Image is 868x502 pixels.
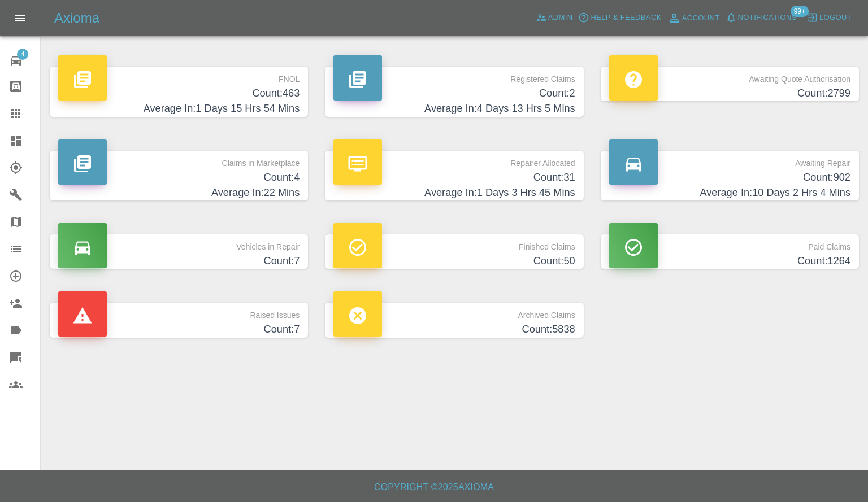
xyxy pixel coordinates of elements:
[58,303,300,322] p: Raised Issues
[58,234,300,254] p: Vehicles in Repair
[609,151,850,170] p: Awaiting Repair
[601,151,859,201] a: Awaiting RepairCount:902Average In:10 Days 2 Hrs 4 Mins
[601,234,859,269] a: Paid ClaimsCount:1264
[50,67,308,117] a: FNOLCount:463Average In:1 Days 15 Hrs 54 Mins
[609,86,850,101] h4: Count: 2799
[333,322,575,337] h4: Count: 5838
[58,254,300,269] h4: Count: 7
[50,303,308,337] a: Raised IssuesCount:7
[58,185,300,200] h4: Average In: 22 Mins
[58,151,300,170] p: Claims in Marketplace
[17,49,28,60] span: 4
[665,9,723,27] a: Account
[738,11,797,24] span: Notifications
[54,9,99,27] h5: Axioma
[533,9,576,27] a: Admin
[325,67,583,117] a: Registered ClaimsCount:2Average In:4 Days 13 Hrs 5 Mins
[325,151,583,201] a: Repairer AllocatedCount:31Average In:1 Days 3 Hrs 45 Mins
[333,303,575,322] p: Archived Claims
[591,11,661,24] span: Help & Feedback
[333,254,575,269] h4: Count: 50
[609,67,850,86] p: Awaiting Quote Authorisation
[58,67,300,86] p: FNOL
[58,322,300,337] h4: Count: 7
[333,151,575,170] p: Repairer Allocated
[819,11,852,24] span: Logout
[575,9,664,27] button: Help & Feedback
[601,67,859,101] a: Awaiting Quote AuthorisationCount:2799
[333,86,575,101] h4: Count: 2
[7,5,34,32] button: Open drawer
[609,185,850,200] h4: Average In: 10 Days 2 Hrs 4 Mins
[682,12,720,25] span: Account
[50,151,308,201] a: Claims in MarketplaceCount:4Average In:22 Mins
[333,234,575,254] p: Finished Claims
[325,234,583,269] a: Finished ClaimsCount:50
[791,6,809,17] span: 99+
[804,9,854,27] button: Logout
[548,11,573,24] span: Admin
[58,170,300,185] h4: Count: 4
[609,234,850,254] p: Paid Claims
[58,101,300,116] h4: Average In: 1 Days 15 Hrs 54 Mins
[9,479,859,495] h6: Copyright © 2025 Axioma
[333,101,575,116] h4: Average In: 4 Days 13 Hrs 5 Mins
[333,67,575,86] p: Registered Claims
[333,185,575,200] h4: Average In: 1 Days 3 Hrs 45 Mins
[609,254,850,269] h4: Count: 1264
[50,234,308,269] a: Vehicles in RepairCount:7
[723,9,800,27] button: Notifications
[325,303,583,337] a: Archived ClaimsCount:5838
[333,170,575,185] h4: Count: 31
[58,86,300,101] h4: Count: 463
[609,170,850,185] h4: Count: 902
